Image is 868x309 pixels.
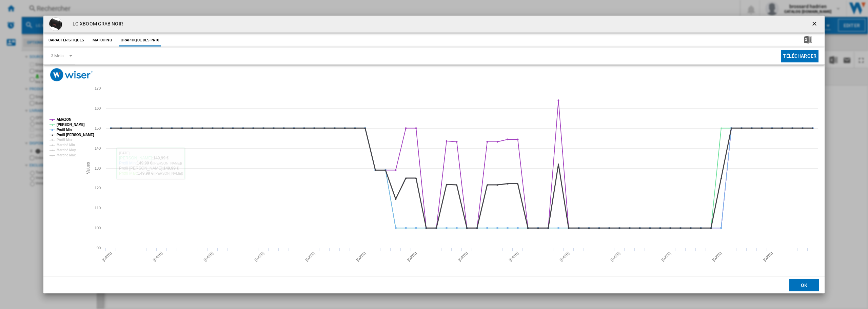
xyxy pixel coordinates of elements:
img: excel-24x24.png [804,36,812,44]
tspan: 170 [95,86,101,90]
tspan: [DATE] [406,251,417,262]
tspan: Marché Min [57,143,75,147]
button: Caractéristiques [47,34,86,46]
tspan: 120 [95,186,101,190]
tspan: 130 [95,166,101,170]
button: Matching [87,34,117,46]
tspan: Marché Moy [57,148,76,152]
tspan: 90 [97,246,101,250]
button: Graphique des prix [119,34,161,46]
div: 3 Mois [51,53,63,58]
tspan: 160 [95,106,101,110]
tspan: 110 [95,206,101,210]
tspan: [DATE] [304,251,316,262]
tspan: [PERSON_NAME] [57,123,85,127]
tspan: Profil Max [57,138,73,142]
tspan: AMAZON [57,118,71,121]
tspan: 150 [95,126,101,130]
tspan: [DATE] [457,251,468,262]
tspan: [DATE] [610,251,621,262]
tspan: Values [86,162,91,174]
ng-md-icon: getI18NText('BUTTONS.CLOSE_DIALOG') [811,20,819,28]
tspan: [DATE] [508,251,519,262]
img: 8806096327388_h_f_l_0 [49,17,62,31]
button: getI18NText('BUTTONS.CLOSE_DIALOG') [808,17,822,31]
tspan: Marché Max [57,153,76,157]
tspan: [DATE] [559,251,570,262]
tspan: 140 [95,146,101,150]
h4: LG XBOOM GRAB NOIR [69,21,123,27]
tspan: [DATE] [660,251,672,262]
tspan: [DATE] [711,251,723,262]
button: Télécharger au format Excel [793,34,823,46]
md-dialog: Product popup [43,16,825,294]
tspan: [DATE] [203,251,214,262]
tspan: [DATE] [355,251,367,262]
tspan: 100 [95,226,101,230]
tspan: [DATE] [762,251,773,262]
button: Télécharger [781,50,818,62]
img: logo_wiser_300x94.png [50,68,93,81]
tspan: Profil [PERSON_NAME] [57,133,94,137]
tspan: [DATE] [254,251,265,262]
tspan: Profil Min [57,128,72,132]
tspan: [DATE] [152,251,163,262]
button: OK [789,279,819,291]
tspan: [DATE] [101,251,112,262]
